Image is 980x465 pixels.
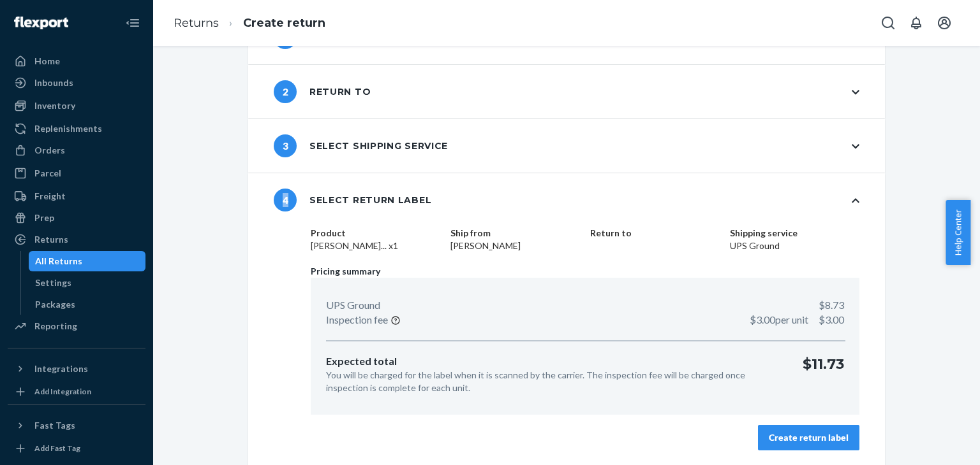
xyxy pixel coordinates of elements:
button: Fast Tags [8,415,145,436]
p: $11.73 [803,354,844,394]
div: Packages [35,298,75,311]
dt: Ship from [450,227,580,240]
dt: Return to [590,227,720,240]
p: Expected total [326,354,782,369]
div: Select shipping service [274,134,448,157]
p: $3.00 [750,313,844,327]
p: Pricing summary [311,265,859,278]
button: Open Search Box [875,10,901,36]
div: Select return label [274,189,431,211]
div: Integrations [34,362,88,375]
a: Home [8,51,145,71]
a: Create return [243,16,325,30]
a: Packages [29,294,146,315]
dd: [PERSON_NAME]... x1 [311,240,440,252]
a: All Returns [29,251,146,271]
p: You will be charged for the label when it is scanned by the carrier. The inspection fee will be c... [326,369,782,394]
a: Add Integration [8,384,145,399]
a: Orders [8,140,145,161]
a: Add Fast Tag [8,441,145,456]
a: Reporting [8,316,145,336]
dd: UPS Ground [730,240,859,252]
div: Parcel [34,167,61,180]
button: Create return label [758,425,859,450]
div: Fast Tags [34,419,75,432]
a: Returns [8,229,145,250]
a: Inventory [8,96,145,116]
button: Integrations [8,359,145,379]
button: Open account menu [932,10,957,36]
a: Inbounds [8,73,145,93]
div: Reporting [34,320,77,333]
span: 2 [274,80,297,103]
div: Replenishments [34,122,102,135]
a: Settings [29,273,146,293]
button: Help Center [946,200,970,265]
div: Returns [34,233,68,246]
a: Parcel [8,163,145,183]
button: Close Navigation [120,10,145,36]
div: Orders [34,144,65,157]
div: Freight [34,190,66,203]
dd: [PERSON_NAME] [450,240,580,252]
a: Freight [8,186,145,206]
dt: Product [311,227,440,240]
dt: Shipping service [730,227,859,240]
div: Add Fast Tag [34,443,80,454]
span: 3 [274,134,297,157]
a: Replenishments [8,118,145,139]
a: Prep [8,208,145,228]
p: $8.73 [819,298,844,313]
span: 4 [274,189,297,211]
a: Returns [174,16,219,30]
div: Inventory [34,99,75,112]
p: UPS Ground [326,298,380,313]
div: Create return label [769,431,849,444]
img: Flexport logo [14,17,68,29]
div: Prep [34,211,54,224]
div: Return to [274,80,371,103]
div: Inbounds [34,76,73,89]
div: Add Integration [34,386,91,397]
ol: breadcrumbs [163,4,336,42]
p: Inspection fee [326,313,388,327]
div: Settings [35,276,71,289]
div: Home [34,55,60,68]
button: Open notifications [903,10,929,36]
span: $3.00 per unit [750,313,808,325]
div: All Returns [35,255,82,268]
